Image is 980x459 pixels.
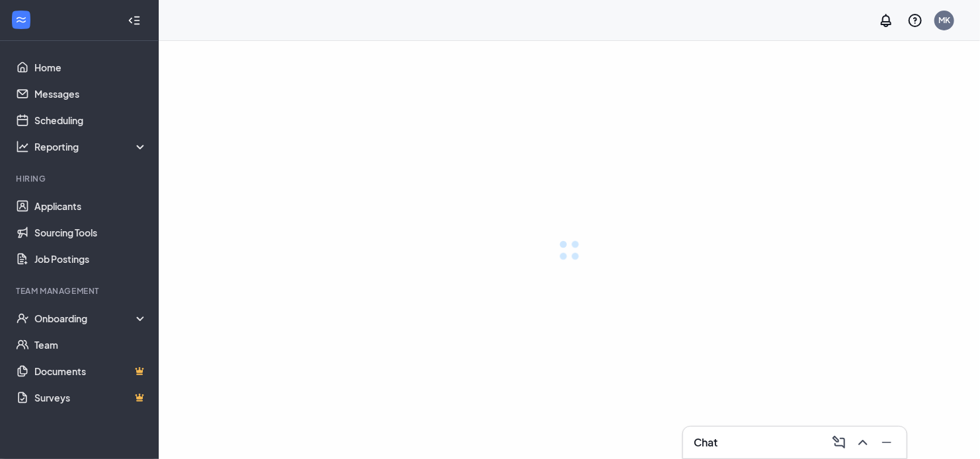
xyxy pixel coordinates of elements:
[879,435,895,450] svg: Minimize
[875,432,896,453] button: Minimize
[34,312,148,325] div: Onboarding
[16,285,145,297] div: Team Management
[878,13,894,28] svg: Notifications
[34,384,147,411] a: SurveysCrown
[831,435,847,450] svg: ComposeMessage
[34,358,147,384] a: DocumentsCrown
[851,432,872,453] button: ChevronUp
[938,15,950,26] div: MK
[907,13,923,28] svg: QuestionInfo
[34,54,147,81] a: Home
[34,246,147,272] a: Job Postings
[15,13,28,26] svg: WorkstreamLogo
[34,81,147,107] a: Messages
[694,435,717,450] h3: Chat
[16,173,145,184] div: Hiring
[855,435,871,450] svg: ChevronUp
[16,140,29,153] svg: Analysis
[34,107,147,133] a: Scheduling
[34,140,148,153] div: Reporting
[34,219,147,246] a: Sourcing Tools
[827,432,848,453] button: ComposeMessage
[34,193,147,219] a: Applicants
[128,14,141,27] svg: Collapse
[34,332,147,358] a: Team
[16,312,29,325] svg: UserCheck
